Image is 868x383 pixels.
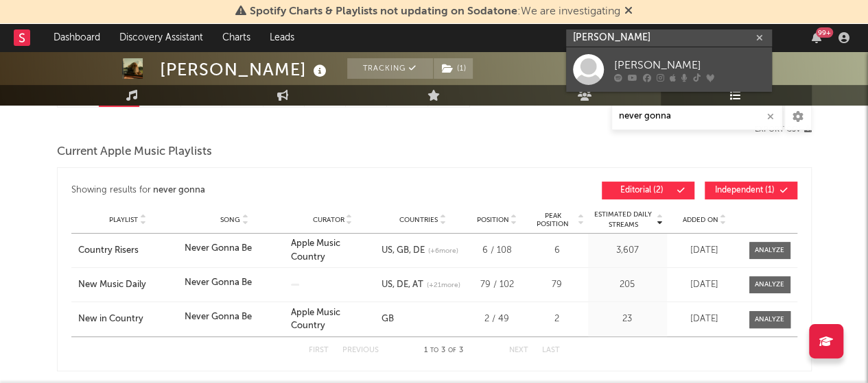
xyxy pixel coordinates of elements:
[213,24,260,51] a: Charts
[408,280,423,289] a: AT
[185,276,252,290] div: Never Gonna Be
[614,57,765,73] div: [PERSON_NAME]
[427,246,458,256] span: (+ 6 more)
[530,312,585,326] div: 2
[670,312,739,326] div: [DATE]
[78,312,178,326] a: New in Country
[291,308,340,331] a: Apple Music Country
[477,216,509,224] span: Position
[670,244,739,258] div: [DATE]
[291,239,340,262] a: Apple Music Country
[426,280,460,291] span: (+ 21 more)
[434,58,473,79] button: (1)
[160,58,330,81] div: [PERSON_NAME]
[57,144,212,160] span: Current Apple Music Playlists
[392,246,408,255] a: GB
[433,58,473,79] span: ( 1 )
[381,246,392,255] a: US
[566,29,772,47] input: Search for artists
[670,278,739,292] div: [DATE]
[509,347,528,354] button: Next
[313,216,344,224] span: Curator
[78,278,178,292] a: New Music Daily
[591,312,664,326] div: 23
[471,278,523,292] div: 79 / 102
[185,242,252,256] div: Never Gonna Be
[78,244,178,258] a: Country Risers
[705,182,797,199] button: Independent(1)
[591,244,664,258] div: 3,607
[399,216,438,224] span: Countries
[250,6,517,17] span: Spotify Charts & Playlists not updating on Sodatone
[611,103,783,130] input: Search Playlists/Charts
[153,182,205,199] div: never gonna
[591,210,655,230] span: Estimated Daily Streams
[530,244,585,258] div: 6
[530,212,576,228] span: Peak Position
[260,24,304,51] a: Leads
[714,186,777,195] span: Independent ( 1 )
[342,347,379,354] button: Previous
[71,182,434,199] div: Showing results for
[816,27,833,38] div: 99 +
[602,182,694,199] button: Editorial(2)
[109,216,138,224] span: Playlist
[309,347,329,354] button: First
[408,246,424,255] a: DE
[381,314,393,323] a: GB
[220,216,240,224] span: Song
[591,278,664,292] div: 205
[624,6,633,17] span: Dismiss
[347,58,433,79] button: Tracking
[683,216,718,224] span: Added On
[611,186,674,195] span: Editorial ( 2 )
[381,280,392,289] a: US
[471,244,523,258] div: 6 / 108
[110,24,213,51] a: Discovery Assistant
[44,24,110,51] a: Dashboard
[471,312,523,326] div: 2 / 49
[185,310,252,324] div: Never Gonna Be
[530,278,585,292] div: 79
[406,343,482,359] div: 1 3 3
[448,347,456,354] span: of
[430,347,438,354] span: to
[392,280,408,289] a: DE
[542,347,560,354] button: Last
[566,47,772,92] a: [PERSON_NAME]
[812,32,821,43] button: 99+
[250,6,620,17] span: : We are investigating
